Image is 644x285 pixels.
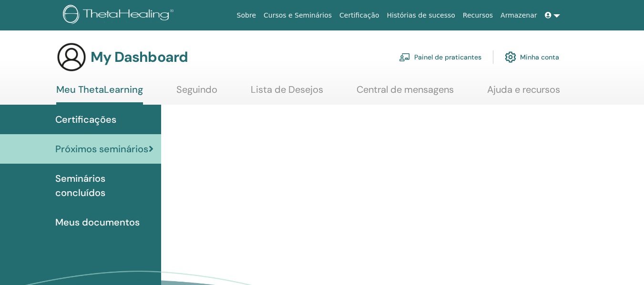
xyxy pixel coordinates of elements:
[176,84,217,102] a: Seguindo
[55,112,116,127] span: Certificações
[505,49,516,65] img: cog.svg
[56,84,143,105] a: Meu ThetaLearning
[91,49,188,66] h3: My Dashboard
[505,47,559,68] a: Minha conta
[383,7,459,24] a: Histórias de sucesso
[497,7,541,24] a: Armazenar
[399,53,410,61] img: chalkboard-teacher.svg
[260,7,336,24] a: Cursos e Seminários
[63,5,177,26] img: logo.png
[399,47,481,68] a: Painel de praticantes
[336,7,383,24] a: Certificação
[459,7,497,24] a: Recursos
[56,42,87,72] img: generic-user-icon.jpg
[55,215,140,229] span: Meus documentos
[55,142,148,156] span: Próximos seminários
[251,84,323,102] a: Lista de Desejos
[357,84,454,102] a: Central de mensagens
[487,84,560,102] a: Ajuda e recursos
[233,7,260,24] a: Sobre
[55,171,153,200] span: Seminários concluídos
